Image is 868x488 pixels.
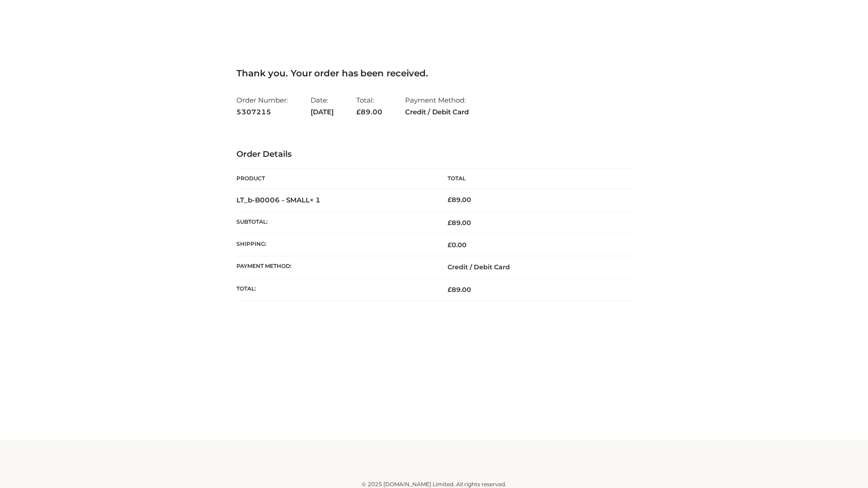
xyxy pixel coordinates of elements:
th: Product [236,169,434,189]
li: Order Number: [236,92,288,120]
span: £ [356,108,361,116]
th: Total [434,169,632,189]
strong: [DATE] [311,106,334,118]
span: 89.00 [448,219,471,227]
th: Shipping: [236,234,434,256]
li: Total: [356,92,382,120]
bdi: 89.00 [448,196,471,204]
span: £ [448,286,452,294]
th: Total: [236,278,434,300]
td: Credit / Debit Card [434,256,632,278]
li: Payment Method: [405,92,469,120]
span: 89.00 [356,108,382,116]
li: Date: [311,92,334,120]
th: Payment method: [236,256,434,278]
th: Subtotal: [236,211,434,234]
strong: LT_b-B0006 - SMALL [236,196,321,204]
span: £ [448,219,452,227]
strong: Credit / Debit Card [405,106,469,118]
bdi: 0.00 [448,241,467,249]
strong: 5307215 [236,106,288,118]
h3: Order Details [236,150,632,160]
strong: × 1 [310,196,321,204]
span: £ [448,196,452,204]
h3: Thank you. Your order has been received. [236,68,632,79]
span: £ [448,241,452,249]
span: 89.00 [448,286,471,294]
